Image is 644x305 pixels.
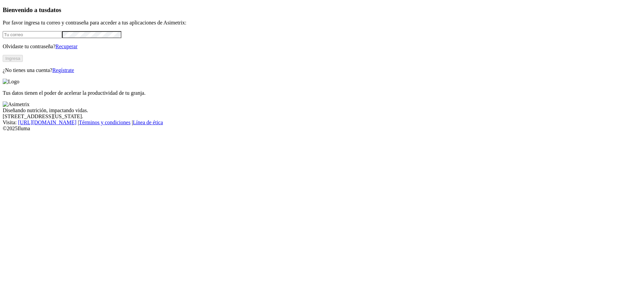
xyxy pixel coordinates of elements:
a: Regístrate [52,67,74,73]
a: Recuperar [55,44,77,49]
a: Términos y condiciones [79,120,130,125]
img: Logo [3,79,19,85]
div: Diseñando nutrición, impactando vidas. [3,107,641,113]
p: Tus datos tienen el poder de acelerar la productividad de tu granja. [3,90,641,96]
input: Tu correo [3,31,62,38]
button: Ingresa [3,55,23,62]
p: Olvidaste tu contraseña? [3,44,641,50]
img: Asimetrix [3,101,30,107]
div: © 2025 Iluma [3,126,641,132]
p: ¿No tienes una cuenta? [3,67,641,73]
div: Visita : | | [3,120,641,126]
a: [URL][DOMAIN_NAME] [18,120,76,125]
h3: Bienvenido a tus [3,6,641,14]
p: Por favor ingresa tu correo y contraseña para acceder a tus aplicaciones de Asimetrix: [3,20,641,26]
span: datos [47,6,61,13]
div: [STREET_ADDRESS][US_STATE]. [3,113,641,120]
a: Línea de ética [133,120,163,125]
